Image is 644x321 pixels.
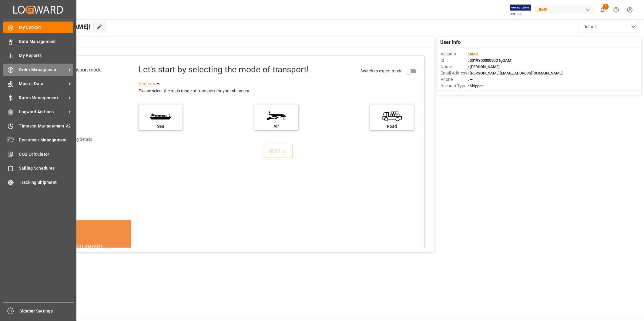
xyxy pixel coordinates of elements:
[54,136,92,143] div: Add shipping details
[19,95,67,101] span: Rates Management
[3,134,73,146] a: Document Management
[468,71,563,75] span: : [PERSON_NAME][EMAIL_ADDRESS][DOMAIN_NAME]
[257,123,295,130] div: Air
[373,123,411,130] div: Road
[441,57,468,64] span: Id
[19,179,73,186] span: Tracking Shipment
[468,58,511,63] span: : 0019Y0000050OTgQAM
[19,123,73,129] span: Timeslot Management V2
[269,148,287,155] div: NEXT
[19,52,73,59] span: My Reports
[603,4,609,10] span: 1
[468,77,473,82] span: : —
[510,5,531,15] img: Exertis%20JAM%20-%20Email%20Logo.jpg_1722504956.jpg
[441,64,468,70] span: Name
[441,83,468,89] span: Account Type
[609,3,623,17] button: Help Center
[142,123,179,130] div: Sea
[139,88,420,95] div: Please select the main mode of transport for your shipment.
[19,165,73,171] span: Sailing Schedules
[19,81,67,87] span: Master Data
[441,70,468,76] span: Email Address
[596,3,609,17] button: show 1 new notifications
[54,66,101,74] div: Select transport mode
[3,35,73,47] a: Data Management
[468,65,500,69] span: : [PERSON_NAME]
[19,137,73,143] span: Document Management
[19,67,67,73] span: Order Management
[441,51,468,57] span: Account
[139,63,309,76] div: Let's start by selecting the mode of transport!
[263,145,293,158] button: NEXT
[19,151,73,157] span: CO2 Calculator
[468,52,478,56] span: :
[535,5,593,14] div: JIMS
[19,38,73,45] span: Data Management
[3,22,73,33] a: My Cockpit
[3,162,73,174] a: Sailing Schedules
[3,50,73,61] a: My Reports
[361,68,402,73] span: Switch to expert mode
[3,176,73,188] a: Tracking Shipment
[3,148,73,160] a: CO2 Calculator
[535,4,596,15] button: JIMS
[34,241,132,254] div: DID YOU KNOW?
[583,24,597,30] span: Default
[20,308,74,314] span: Sidebar Settings
[19,109,67,115] span: Logward Add-ons
[3,120,73,132] a: Timeslot Management V2
[441,76,468,83] span: Phone
[19,24,73,31] span: My Cockpit
[441,39,461,46] span: User Info
[579,21,639,32] button: open menu
[468,84,483,88] span: : Shipper
[469,52,478,56] span: JIMS
[25,21,90,32] span: Hello [PERSON_NAME]!
[139,80,155,88] div: See less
